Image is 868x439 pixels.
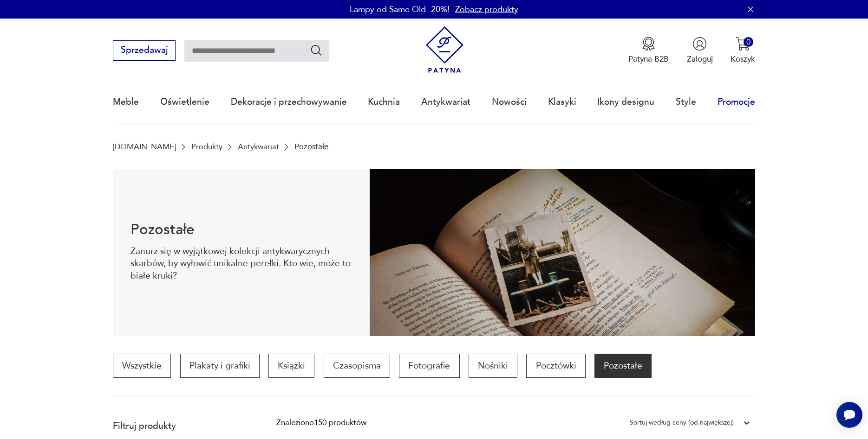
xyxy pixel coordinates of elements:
a: Antykwariat [421,81,470,123]
div: 0 [744,37,753,47]
a: Klasyki [548,81,576,123]
a: Ikona medaluPatyna B2B [628,37,669,64]
img: Ikona koszyka [736,37,750,51]
p: Pozostałe [294,142,328,151]
button: 0Koszyk [731,37,755,64]
a: Wszystkie [113,354,171,378]
a: Pocztówki [526,354,585,378]
button: Sprzedawaj [113,40,176,61]
a: Oświetlenie [160,81,209,123]
a: Plakaty i grafiki [180,354,260,378]
a: Dekoracje i przechowywanie [231,81,347,123]
a: Kuchnia [368,81,400,123]
a: Antykwariat [238,142,279,151]
a: Produkty [191,142,222,151]
p: Zaloguj [687,54,713,64]
p: Zanurz się w wyjątkowej kolekcji antykwarycznych skarbów, by wyłowić unikalne perełki. Kto wie, m... [131,245,352,282]
a: Nośniki [469,354,517,378]
a: Promocje [718,81,755,123]
a: [DOMAIN_NAME] [113,142,176,151]
h1: Pozostałe [131,223,352,236]
img: Ikona medalu [641,37,656,51]
img: Ikonka użytkownika [692,37,707,51]
button: Szukaj [310,44,323,57]
a: Meble [113,81,139,123]
button: Zaloguj [687,37,713,64]
a: Czasopisma [324,354,390,378]
a: Pozostałe [594,354,652,378]
iframe: Smartsupp widget button [836,402,862,428]
div: Sortuj według ceny (od największej) [630,417,734,429]
p: Lampy od Same Old -20%! [350,4,450,15]
a: Fotografie [399,354,459,378]
p: Koszyk [731,54,755,64]
a: Nowości [492,81,527,123]
a: Zobacz produkty [455,4,518,15]
img: Antykwariat Pozostałe [370,169,755,336]
img: Patyna - sklep z meblami i dekoracjami vintage [421,26,468,73]
a: Ikony designu [597,81,654,123]
button: Patyna B2B [628,37,669,64]
a: Sprzedawaj [113,47,176,55]
div: Znaleziono 150 produktów [276,417,366,429]
p: Patyna B2B [628,54,669,64]
a: Książki [268,354,314,378]
p: Filtruj produkty [113,420,249,432]
a: Style [676,81,696,123]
